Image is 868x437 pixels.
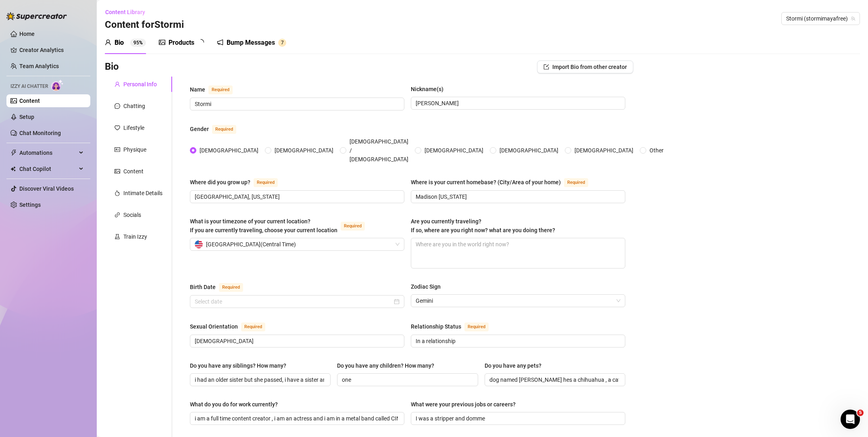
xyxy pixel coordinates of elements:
[190,361,292,370] label: Do you have any siblings? How many?
[841,410,860,429] iframe: Intercom live chat
[159,39,165,46] span: picture
[786,12,855,25] span: Stormi (stormimayafree)
[271,146,337,155] span: [DEMOGRAPHIC_DATA]
[195,100,398,108] input: Name
[496,146,562,155] span: [DEMOGRAPHIC_DATA]
[851,16,856,21] span: team
[411,322,461,331] div: Relationship Status
[114,103,120,109] span: message
[190,361,286,370] div: Do you have any siblings? How many?
[51,79,64,91] img: AI Chatter
[195,414,398,423] input: What do you do for work currently?
[19,63,59,69] a: Team Analytics
[241,323,265,331] span: Required
[190,85,205,94] div: Name
[208,85,233,94] span: Required
[123,210,141,219] div: Socials
[411,177,597,187] label: Where is your current homebase? (City/Area of your home)
[411,85,449,94] label: Nickname(s)
[114,38,124,48] div: Bio
[217,39,223,46] span: notification
[416,295,620,307] span: Gemini
[190,400,283,409] label: What do you do for work currently?
[337,361,434,370] div: Do you have any children? How many?
[114,125,120,131] span: heart
[254,178,278,187] span: Required
[190,124,245,134] label: Gender
[123,232,147,241] div: Train Izzy
[123,80,157,89] div: Personal Info
[411,178,561,187] div: Where is your current homebase? (City/Area of your home)
[190,125,209,133] div: Gender
[341,222,365,231] span: Required
[411,282,446,291] label: Zodiac Sign
[190,85,241,94] label: Name
[169,38,194,48] div: Products
[571,146,637,155] span: [DEMOGRAPHIC_DATA]
[19,130,61,136] a: Chat Monitoring
[543,64,549,70] span: import
[123,123,144,132] div: Lifestyle
[190,322,274,331] label: Sexual Orientation
[130,39,146,47] sup: 95%
[105,60,119,73] h3: Bio
[19,44,84,56] a: Creator Analytics
[190,178,250,187] div: Where did you grow up?
[485,361,541,370] div: Do you have any pets?
[411,282,441,291] div: Zodiac Sign
[19,114,34,120] a: Setup
[416,414,619,423] input: What were your previous jobs or careers?
[416,192,619,201] input: Where is your current homebase? (City/Area of your home)
[19,31,35,37] a: Home
[6,12,67,20] img: logo-BBDzfeDw.svg
[421,146,487,155] span: [DEMOGRAPHIC_DATA]
[196,146,262,155] span: [DEMOGRAPHIC_DATA]
[195,240,203,248] img: us
[411,218,555,233] span: Are you currently traveling? If so, where are you right now? what are you doing there?
[105,19,184,31] h3: Content for Stormi
[219,283,243,292] span: Required
[342,375,471,384] input: Do you have any children? How many?
[114,212,120,218] span: link
[114,190,120,196] span: fire
[411,400,521,409] label: What were your previous jobs or careers?
[195,192,398,201] input: Where did you grow up?
[646,146,667,155] span: Other
[19,162,77,175] span: Chat Copilot
[564,178,588,187] span: Required
[411,400,516,409] div: What were your previous jobs or careers?
[10,83,48,90] span: Izzy AI Chatter
[485,361,547,370] label: Do you have any pets?
[411,85,443,94] div: Nickname(s)
[190,177,287,187] label: Where did you grow up?
[123,189,162,198] div: Intimate Details
[19,98,40,104] a: Content
[416,99,619,108] input: Nickname(s)
[105,9,145,15] span: Content Library
[105,39,111,46] span: user
[195,297,392,306] input: Birth Date
[190,322,238,331] div: Sexual Orientation
[278,39,286,47] sup: 7
[10,150,17,156] span: thunderbolt
[114,81,120,87] span: user
[489,375,619,384] input: Do you have any pets?
[114,147,120,152] span: idcard
[19,146,77,159] span: Automations
[337,361,440,370] label: Do you have any children? How many?
[552,64,627,70] span: Import Bio from other creator
[105,6,152,19] button: Content Library
[346,137,412,164] span: [DEMOGRAPHIC_DATA] / [DEMOGRAPHIC_DATA]
[19,202,41,208] a: Settings
[190,218,337,233] span: What is your timezone of your current location? If you are currently traveling, choose your curre...
[411,322,497,331] label: Relationship Status
[190,283,216,291] div: Birth Date
[114,234,120,239] span: experiment
[394,299,400,304] span: close-circle
[114,169,120,174] span: picture
[464,323,489,331] span: Required
[10,166,16,172] img: Chat Copilot
[123,167,144,176] div: Content
[206,238,296,250] span: [GEOGRAPHIC_DATA] ( Central Time )
[195,337,398,345] input: Sexual Orientation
